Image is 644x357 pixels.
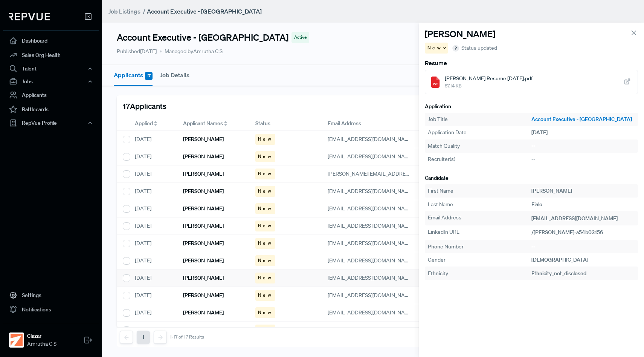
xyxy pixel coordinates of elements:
[3,302,99,317] a: Notifications
[328,153,414,160] span: [EMAIL_ADDRESS][DOMAIN_NAME]
[531,129,635,136] div: [DATE]
[328,136,414,142] span: [EMAIL_ADDRESS][DOMAIN_NAME]
[129,287,177,304] div: [DATE]
[3,88,99,102] a: Applicants
[129,304,177,322] div: [DATE]
[328,326,414,333] span: [EMAIL_ADDRESS][DOMAIN_NAME]
[183,257,224,264] h6: [PERSON_NAME]
[328,205,414,212] span: [EMAIL_ADDRESS][DOMAIN_NAME]
[129,200,177,218] div: [DATE]
[428,187,531,195] div: First Name
[531,270,635,277] div: ethnicity_not_disclosed
[531,115,635,123] a: Account Executive - [GEOGRAPHIC_DATA]
[531,229,612,236] a: /[PERSON_NAME]-a54b03156
[531,229,603,236] span: /[PERSON_NAME]-a54b03156
[3,75,99,88] button: Jobs
[328,257,414,264] span: [EMAIL_ADDRESS][DOMAIN_NAME]
[154,331,167,344] button: Next
[428,129,531,136] div: Application Date
[328,292,414,299] span: [EMAIL_ADDRESS][DOMAIN_NAME]
[461,44,497,52] span: Status updated
[129,116,177,131] div: Toggle SortBy
[531,256,635,264] div: [DEMOGRAPHIC_DATA]
[294,34,307,41] span: Active
[120,331,133,344] button: Previous
[129,183,177,200] div: [DATE]
[531,215,618,222] span: [EMAIL_ADDRESS][DOMAIN_NAME]
[183,188,224,195] h6: [PERSON_NAME]
[425,60,638,67] h6: Resume
[135,120,153,127] span: Applied
[445,75,533,83] span: [PERSON_NAME] Resume [DATE].pdf
[129,252,177,270] div: [DATE]
[27,332,56,340] strong: Clazar
[531,243,635,251] div: --
[531,187,635,195] div: [PERSON_NAME]
[183,327,224,333] h6: [PERSON_NAME]
[3,62,99,75] button: Talent
[129,131,177,148] div: [DATE]
[9,13,50,20] img: RepVue
[3,288,99,302] a: Settings
[428,256,531,264] div: Gender
[183,205,224,212] h6: [PERSON_NAME]
[428,243,531,251] div: Phone Number
[3,48,99,62] a: Sales Org Health
[531,201,635,208] div: Fialo
[425,29,495,40] h4: [PERSON_NAME]
[258,136,273,142] span: New
[129,235,177,252] div: [DATE]
[328,274,414,281] span: [EMAIL_ADDRESS][DOMAIN_NAME]
[129,165,177,183] div: [DATE]
[328,240,414,247] span: [EMAIL_ADDRESS][DOMAIN_NAME]
[177,116,249,131] div: Toggle SortBy
[170,334,204,340] div: 1-17 of 17 Results
[183,240,224,247] h6: [PERSON_NAME]
[3,323,99,351] a: ClazarClazarAmrutha C S
[183,310,224,316] h6: [PERSON_NAME]
[108,7,140,16] a: Job Listings
[425,103,638,110] h6: Application
[258,309,273,316] span: New
[258,257,273,264] span: New
[328,222,414,229] span: [EMAIL_ADDRESS][DOMAIN_NAME]
[145,72,153,80] span: 17
[3,116,99,129] button: RepVue Profile
[147,8,262,15] strong: Account Executive - [GEOGRAPHIC_DATA]
[428,115,531,123] div: Job Title
[183,136,224,142] h6: [PERSON_NAME]
[183,223,224,229] h6: [PERSON_NAME]
[117,32,288,43] h4: Account Executive - [GEOGRAPHIC_DATA]
[258,240,273,247] span: New
[137,331,150,344] button: 1
[328,170,455,177] span: [PERSON_NAME][EMAIL_ADDRESS][DOMAIN_NAME]
[183,275,224,281] h6: [PERSON_NAME]
[428,228,531,237] div: LinkedIn URL
[123,101,166,110] h5: 17 Applicants
[183,120,223,127] span: Applicant Names
[129,270,177,287] div: [DATE]
[328,120,361,127] span: Email Address
[258,170,273,177] span: New
[425,70,638,94] a: [PERSON_NAME] Resume [DATE].pdf87.14 KB
[160,65,189,85] button: Job Details
[11,334,23,346] img: Clazar
[258,188,273,195] span: New
[117,47,157,55] p: Published [DATE]
[428,201,531,208] div: Last Name
[328,309,414,316] span: [EMAIL_ADDRESS][DOMAIN_NAME]
[183,292,224,299] h6: [PERSON_NAME]
[258,292,273,299] span: New
[425,175,638,181] h6: Candidate
[255,120,270,127] span: Status
[129,218,177,235] div: [DATE]
[258,153,273,160] span: New
[143,8,145,15] span: /
[3,34,99,48] a: Dashboard
[120,331,204,344] nav: pagination
[428,142,531,150] div: Match Quality
[129,322,177,339] div: [DATE]
[258,274,273,281] span: New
